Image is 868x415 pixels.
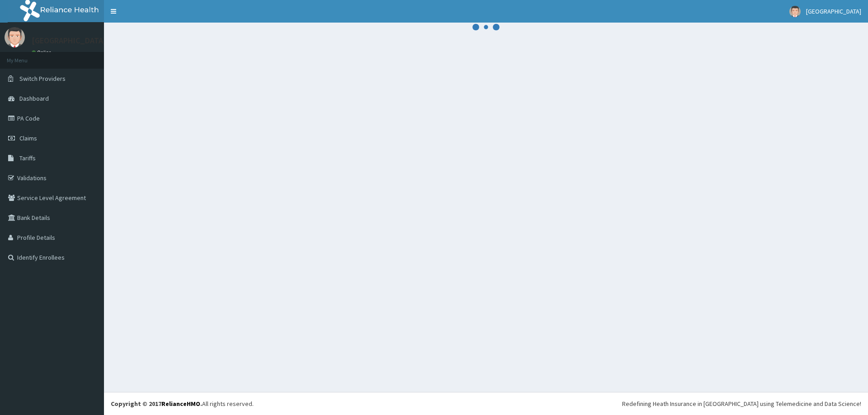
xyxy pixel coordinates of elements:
[19,75,66,83] span: Switch Providers
[19,94,49,103] span: Dashboard
[472,14,500,41] svg: audio-loading
[161,400,200,408] a: RelianceHMO
[806,7,861,15] span: [GEOGRAPHIC_DATA]
[5,27,25,47] img: User Image
[111,400,202,408] strong: Copyright © 2017 .
[789,6,801,17] img: User Image
[104,392,868,415] footer: All rights reserved.
[19,134,37,142] span: Claims
[32,49,53,56] a: Online
[32,37,106,45] p: [GEOGRAPHIC_DATA]
[622,399,861,408] div: Redefining Heath Insurance in [GEOGRAPHIC_DATA] using Telemedicine and Data Science!
[19,154,36,162] span: Tariffs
